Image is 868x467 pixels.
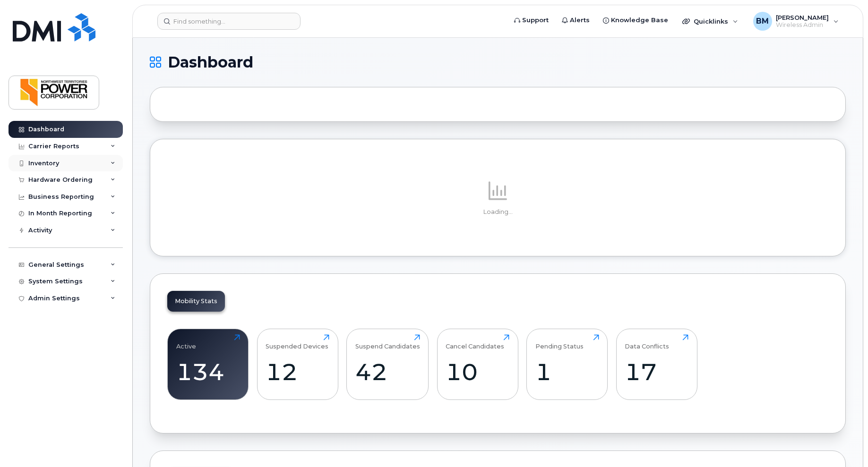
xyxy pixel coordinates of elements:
[625,334,669,350] div: Data Conflicts
[176,334,196,350] div: Active
[625,358,688,386] div: 17
[446,334,509,395] a: Cancel Candidates10
[168,55,253,69] span: Dashboard
[355,334,420,395] a: Suspend Candidates42
[176,334,240,395] a: Active134
[355,334,420,350] div: Suspend Candidates
[176,358,240,386] div: 134
[535,334,599,395] a: Pending Status1
[446,334,504,350] div: Cancel Candidates
[266,334,328,350] div: Suspended Devices
[625,334,688,395] a: Data Conflicts17
[535,358,599,386] div: 1
[446,358,509,386] div: 10
[266,334,329,395] a: Suspended Devices12
[535,334,584,350] div: Pending Status
[355,358,420,386] div: 42
[167,208,828,216] p: Loading...
[266,358,329,386] div: 12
